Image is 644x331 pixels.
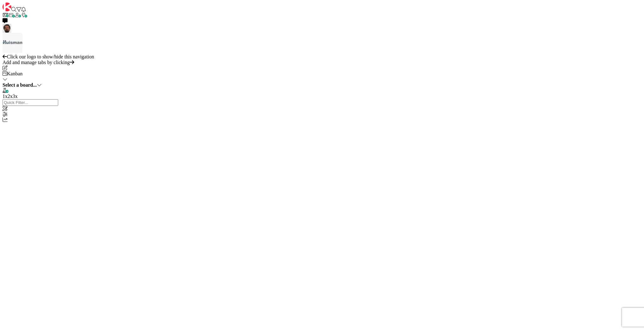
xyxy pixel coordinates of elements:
img: avatar [3,33,23,53]
input: Quick Filter... [3,99,58,106]
img: AC [3,24,11,33]
img: Visit kanbanzone.com [3,3,11,11]
span: 2x [8,94,13,99]
div: Add and manage tabs by clicking [3,60,641,65]
span: 3x [13,94,18,99]
b: Select a board... [3,82,37,88]
div: Click our logo to show/hide this navigation [3,54,641,60]
span: 1x [3,94,8,99]
span: Kanban [7,71,23,76]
